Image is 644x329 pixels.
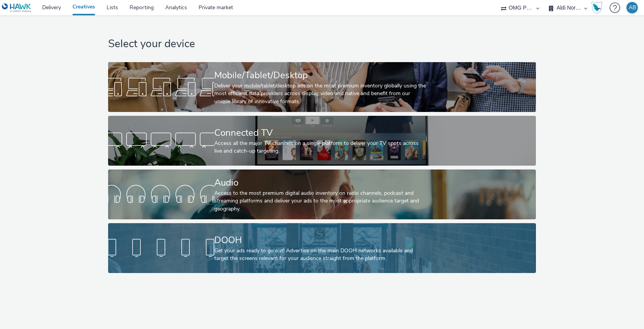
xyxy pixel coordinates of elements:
a: AudioAccess to the most premium digital audio inventory on radio channels, podcast and streaming ... [108,169,536,219]
div: Get your ads ready to go out! Advertise on the main DOOH networks available and target the screen... [214,247,427,263]
h1: Select your device [108,37,536,51]
div: DOOH [214,234,427,247]
a: Connected TVAccess all the major TV channels on a single platform to deliver your TV spots across... [108,116,536,166]
div: Mobile/Tablet/Desktop [214,69,427,82]
div: Deliver your mobile/tablet/desktop ads on the most premium inventory globally using the most effi... [214,82,427,105]
a: Hawk Academy [591,2,606,14]
div: Access all the major TV channels on a single platform to deliver your TV spots across live and ca... [214,140,427,155]
div: Access to the most premium digital audio inventory on radio channels, podcast and streaming platf... [214,189,427,213]
img: Hawk Academy [591,2,603,14]
a: DOOHGet your ads ready to go out! Advertise on the main DOOH networks available and target the sc... [108,223,536,273]
a: Mobile/Tablet/DesktopDeliver your mobile/tablet/desktop ads on the most premium inventory globall... [108,62,536,112]
div: Audio [214,176,427,189]
img: undefined Logo [2,3,31,13]
div: Connected TV [214,126,427,140]
div: AB [629,2,636,13]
